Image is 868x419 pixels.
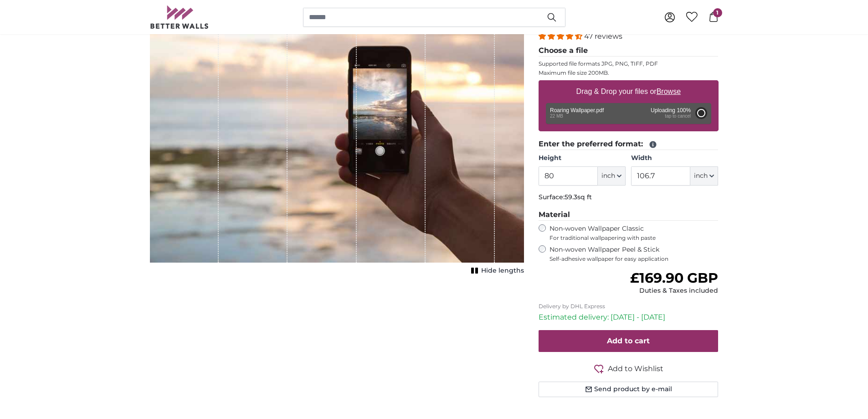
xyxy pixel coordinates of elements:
[539,69,719,77] p: Maximum file size 200MB.
[539,382,719,397] button: Send product by e-mail
[657,88,681,95] u: Browse
[607,336,650,345] span: Add to cart
[539,32,584,41] span: 4.38 stars
[630,286,718,295] div: Duties & Taxes included
[565,193,592,201] span: 59.3sq ft
[550,234,719,242] span: For traditional wallpapering with paste
[598,166,626,186] button: inch
[584,32,622,41] span: 47 reviews
[539,363,719,374] button: Add to Wishlist
[694,171,708,181] span: inch
[631,154,718,163] label: Width
[539,154,626,163] label: Height
[539,330,719,352] button: Add to cart
[539,193,719,202] p: Surface:
[150,5,209,29] img: Betterwalls
[539,303,719,310] p: Delivery by DHL Express
[539,139,719,150] legend: Enter the preferred format:
[690,166,718,186] button: inch
[539,60,719,67] p: Supported file formats JPG, PNG, TIFF, PDF
[481,266,524,275] span: Hide lengths
[713,8,722,17] span: 1
[539,45,719,57] legend: Choose a file
[630,269,718,286] span: £169.90 GBP
[550,255,719,263] span: Self-adhesive wallpaper for easy application
[572,83,684,101] label: Drag & Drop your files or
[550,224,719,242] label: Non-woven Wallpaper Classic
[539,209,719,221] legend: Material
[608,363,663,374] span: Add to Wishlist
[601,171,615,181] span: inch
[539,312,719,323] p: Estimated delivery: [DATE] - [DATE]
[550,245,719,263] label: Non-woven Wallpaper Peel & Stick
[468,264,524,277] button: Hide lengths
